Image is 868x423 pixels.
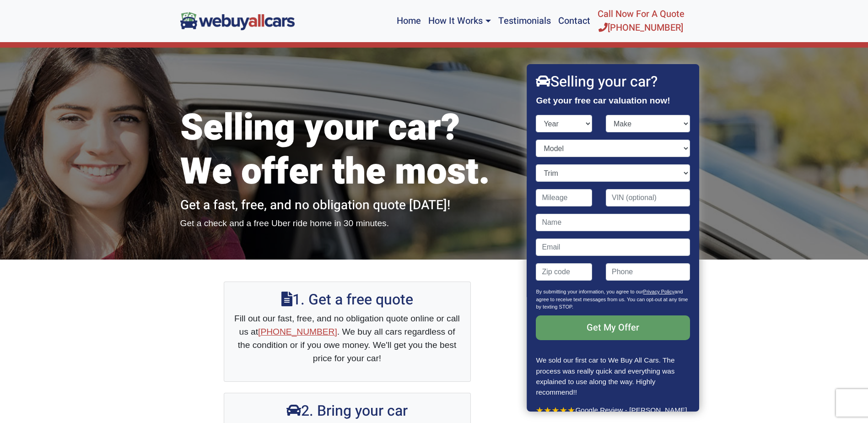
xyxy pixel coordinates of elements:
[536,115,690,355] form: Contact form
[536,263,593,281] input: Zip code
[536,288,690,315] p: By submitting your information, you agree to our and agree to receive text messages from us. You ...
[536,214,690,231] input: Name
[606,263,690,281] input: Phone
[425,4,494,38] a: How It Works
[233,402,461,420] h2: 2. Bring your car
[258,327,337,336] a: [PHONE_NUMBER]
[536,315,690,340] input: Get My Offer
[180,198,514,213] h2: Get a fast, free, and no obligation quote [DATE]!
[536,239,690,256] input: Email
[180,217,514,230] p: Get a check and a free Uber ride home in 30 minutes.
[393,4,425,38] a: Home
[495,4,555,38] a: Testimonials
[536,96,670,105] strong: Get your free car valuation now!
[594,4,688,38] a: Call Now For A Quote[PHONE_NUMBER]
[606,189,690,206] input: VIN (optional)
[233,312,461,365] p: Fill out our fast, free, and no obligation quote online or call us at . We buy all cars regardles...
[536,189,593,206] input: Mileage
[233,291,461,309] h2: 1. Get a free quote
[180,12,295,30] img: We Buy All Cars in NJ logo
[180,106,514,194] h1: Selling your car? We offer the most.
[643,289,674,294] a: Privacy Policy
[555,4,594,38] a: Contact
[536,355,690,397] p: We sold our first car to We Buy All Cars. The process was really quick and everything was explain...
[536,405,690,415] p: Google Review - [PERSON_NAME]
[536,73,690,91] h2: Selling your car?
